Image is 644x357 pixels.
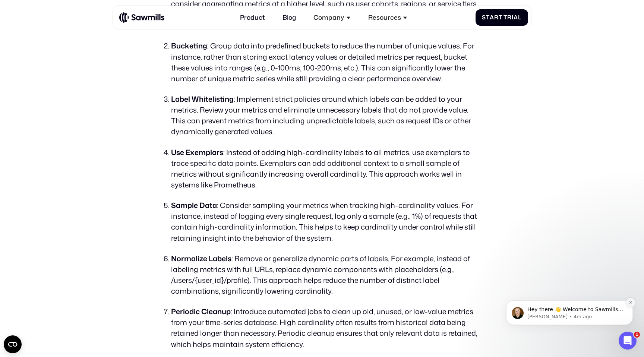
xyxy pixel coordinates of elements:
[171,41,207,51] strong: Bucketing
[32,53,128,96] span: Hey there 👋 Welcome to Sawmills. The smart telemetry management platform that solves cost, qualit...
[17,54,29,66] img: Profile image for Winston
[634,332,640,338] span: 1
[171,94,234,104] strong: Label Whitelisting
[171,253,231,263] strong: Normalize Labels
[518,14,522,21] span: l
[495,253,644,337] iframe: Intercom notifications message
[171,40,481,84] li: : Group data into predefined buckets to reduce the number of unique values. For instance, rather ...
[503,14,507,21] span: T
[490,14,494,21] span: a
[494,14,499,21] span: r
[476,9,528,26] a: StartTrial
[4,335,22,353] button: Open CMP widget
[131,44,141,54] button: Dismiss notification
[619,332,637,350] iframe: Intercom live chat
[514,14,518,21] span: a
[171,147,481,190] li: : Instead of adding high-cardinality labels to all metrics, use exemplars to trace specific data ...
[499,14,502,21] span: t
[278,9,301,26] a: Blog
[507,14,512,21] span: r
[32,60,129,67] p: Message from Winston, sent 4m ago
[309,9,355,26] div: Company
[363,9,412,26] div: Resources
[368,14,401,22] div: Resources
[482,14,486,21] span: S
[171,253,481,297] li: : Remove or generalize dynamic parts of labels. For example, instead of labeling metrics with ful...
[512,14,514,21] span: i
[171,306,231,316] strong: Periodic Cleanup
[171,147,223,157] strong: Use Exemplars
[171,200,217,210] strong: Sample Data
[313,14,344,22] div: Company
[171,94,481,137] li: : Implement strict policies around which labels can be added to your metrics. Review your metrics...
[235,9,269,26] a: Product
[486,14,490,21] span: t
[171,306,481,350] li: : Introduce automated jobs to clean up old, unused, or low-value metrics from your time-series da...
[171,200,481,243] li: : Consider sampling your metrics when tracking high-cardinality values. For instance, instead of ...
[11,47,138,72] div: message notification from Winston, 4m ago. Hey there 👋 Welcome to Sawmills. The smart telemetry m...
